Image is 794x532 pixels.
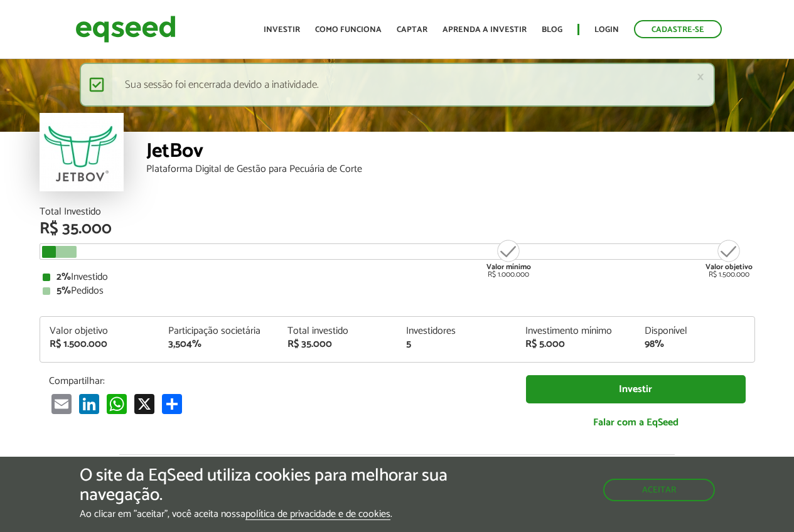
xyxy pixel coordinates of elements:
div: Participação societária [168,326,269,336]
a: Email [49,393,74,414]
div: Total investido [287,326,388,336]
a: Falar com a EqSeed [526,410,746,435]
div: R$ 35.000 [287,339,388,349]
div: R$ 1.000.000 [485,238,532,279]
a: × [697,70,704,83]
a: Cadastre-se [634,20,722,38]
div: Investido [43,272,752,282]
p: Compartilhar: [49,375,507,387]
strong: 5% [56,282,71,299]
a: LinkedIn [77,393,102,414]
a: Login [594,26,619,34]
a: Investir [264,26,300,34]
div: Investidores [406,326,507,336]
a: Partilhar [159,393,185,414]
div: 3,504% [168,339,269,349]
div: 98% [645,339,745,349]
a: Como funciona [315,26,382,34]
a: WhatsApp [104,393,129,414]
div: R$ 1.500.000 [705,238,753,279]
div: 5 [406,339,507,349]
strong: Valor objetivo [705,261,753,273]
div: Disponível [645,326,745,336]
a: X [132,393,157,414]
div: R$ 1.500.000 [50,339,150,349]
a: Aprenda a investir [443,26,527,34]
a: Investir [526,375,746,403]
strong: 2% [56,269,71,285]
div: R$ 35.000 [40,221,755,237]
div: Pedidos [43,286,752,296]
div: JetBov [146,141,755,164]
div: R$ 5.000 [525,339,626,349]
button: Aceitar [603,479,715,501]
h5: O site da EqSeed utiliza cookies para melhorar sua navegação. [80,466,461,505]
a: Captar [397,26,427,34]
div: Sua sessão foi encerrada devido a inatividade. [80,63,715,107]
div: Valor objetivo [50,326,150,336]
strong: Valor mínimo [486,261,531,273]
div: Investimento mínimo [525,326,626,336]
img: EqSeed [75,13,176,46]
a: política de privacidade e de cookies [245,509,390,520]
a: Blog [542,26,562,34]
div: Plataforma Digital de Gestão para Pecuária de Corte [146,164,755,174]
div: Total Investido [40,207,755,217]
p: Ao clicar em "aceitar", você aceita nossa . [80,508,461,520]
